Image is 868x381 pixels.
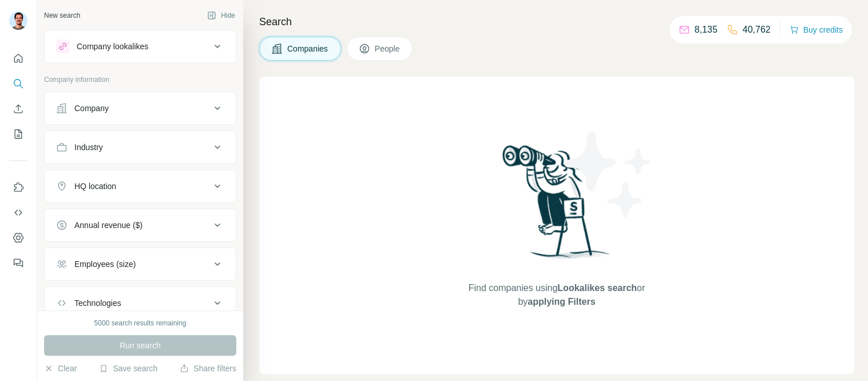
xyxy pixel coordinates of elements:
[375,43,401,54] span: People
[528,297,595,307] span: applying Filters
[199,7,243,24] button: Hide
[74,297,121,309] div: Technologies
[9,227,27,248] button: Dashboard
[74,103,109,114] div: Company
[9,11,27,30] img: Avatar
[9,99,27,119] button: Enrich CSV
[94,318,187,328] div: 5000 search results remaining
[44,10,80,21] div: New search
[497,142,616,270] img: Surfe Illustration - Woman searching with binoculars
[9,73,27,94] button: Search
[74,180,116,192] div: HQ location
[45,250,236,278] button: Employees (size)
[9,124,27,144] button: My lists
[99,363,157,374] button: Save search
[180,363,236,374] button: Share filters
[45,211,236,239] button: Annual revenue ($)
[9,48,27,69] button: Quick start
[74,219,142,231] div: Annual revenue ($)
[557,123,660,226] img: Surfe Illustration - Stars
[790,22,843,38] button: Buy credits
[465,281,648,309] span: Find companies using or by
[74,142,103,153] div: Industry
[44,74,236,85] p: Company information
[9,177,27,198] button: Use Surfe on LinkedIn
[45,133,236,161] button: Industry
[9,202,27,223] button: Use Surfe API
[45,172,236,200] button: HQ location
[45,95,236,122] button: Company
[44,363,77,374] button: Clear
[45,289,236,317] button: Technologies
[557,283,637,293] span: Lookalikes search
[45,33,236,60] button: Company lookalikes
[743,23,771,37] p: 40,762
[9,253,27,273] button: Feedback
[74,258,136,270] div: Employees (size)
[695,23,718,37] p: 8,135
[259,14,854,30] h4: Search
[77,41,148,52] div: Company lookalikes
[287,43,329,54] span: Companies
